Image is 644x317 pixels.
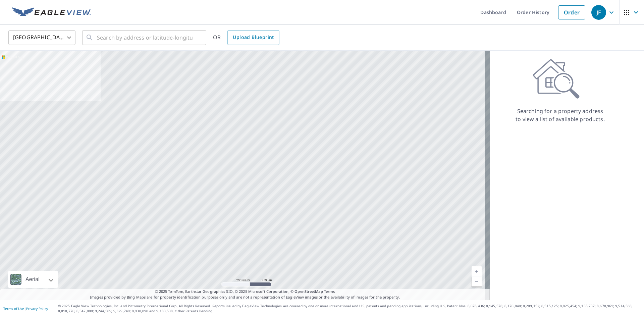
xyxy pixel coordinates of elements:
[12,7,91,17] img: EV Logo
[8,271,58,288] div: Aerial
[558,5,585,19] a: Order
[155,289,335,295] span: © 2025 TomTom, Earthstar Geographics SIO, © 2025 Microsoft Corporation, ©
[591,5,606,20] div: JF
[233,33,274,42] span: Upload Blueprint
[294,289,323,294] a: OpenStreetMap
[515,107,605,123] p: Searching for a property address to view a list of available products.
[58,304,641,314] p: © 2025 Eagle View Technologies, Inc. and Pictometry International Corp. All Rights Reserved. Repo...
[26,306,48,311] a: Privacy Policy
[3,306,24,311] a: Terms of Use
[472,276,482,286] a: Current Level 5, Zoom Out
[472,266,482,276] a: Current Level 5, Zoom In
[213,30,279,45] div: OR
[8,28,75,47] div: [GEOGRAPHIC_DATA]
[97,28,193,47] input: Search by address or latitude-longitude
[227,30,279,45] a: Upload Blueprint
[3,307,48,311] p: |
[23,271,42,288] div: Aerial
[324,289,335,294] a: Terms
